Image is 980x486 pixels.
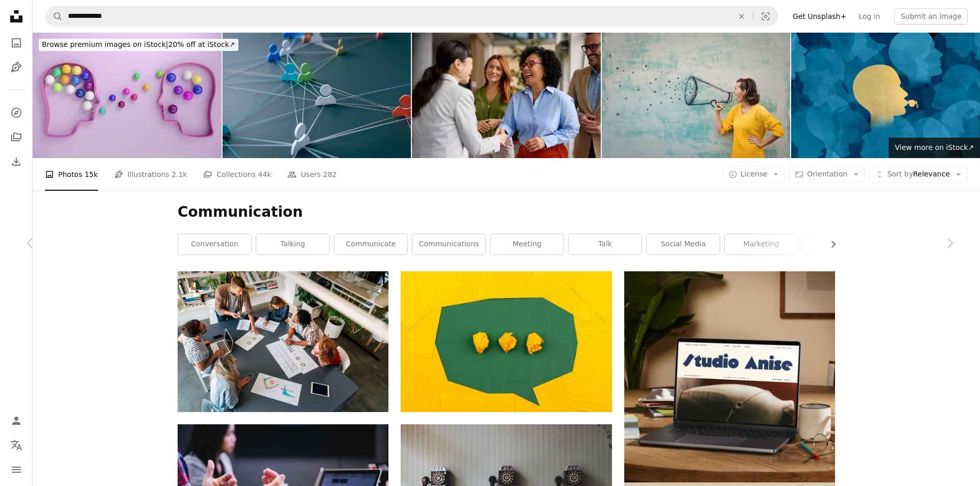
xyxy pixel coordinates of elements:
button: Clear [730,7,753,26]
a: marketing [725,234,798,254]
a: Illustrations 2.1k [114,158,187,191]
a: Collections 44k [203,158,271,191]
span: License [741,170,768,178]
img: Diverse Business Colleagues Shaking Hands in a Modern Office [412,33,601,158]
form: Find visuals sitewide [45,6,778,27]
a: View more on iStock↗ [889,138,980,158]
button: Orientation [789,166,865,183]
img: Business people working office corporate meeting team startup concept [178,271,388,412]
a: communicate [334,234,407,254]
a: talking [256,234,329,254]
img: three crumpled yellow papers on green surface surrounded by yellow lined papers [401,271,611,412]
h1: Communication [178,203,835,221]
span: 20% off at iStock ↗ [42,40,235,48]
button: Menu [6,459,27,480]
a: meeting [491,234,563,254]
a: talk [569,234,642,254]
a: Download History [6,151,27,172]
span: Relevance [887,169,950,180]
img: Whistleblower Individual [791,33,980,158]
a: Log in / Sign up [6,411,27,431]
img: Heads with multi colored spheres [33,33,222,158]
a: Browse premium images on iStock|20% off at iStock↗ [33,33,244,57]
img: Strong messages [602,33,791,158]
a: Log in [852,8,886,24]
span: 44k [258,169,271,180]
a: Get Unsplash+ [787,8,852,24]
a: Next [919,194,980,292]
a: Photos [6,33,27,53]
span: 2.1k [171,169,187,180]
a: conversation [178,234,251,254]
button: scroll list to the right [824,234,835,254]
a: Collections [6,127,27,147]
a: Users 282 [287,158,336,191]
button: Search Unsplash [45,7,63,26]
span: Orientation [807,170,847,178]
a: communications [412,234,485,254]
button: Language [6,435,27,455]
a: social media [647,234,720,254]
span: View more on iStock ↗ [895,143,974,151]
button: Sort byRelevance [869,166,968,183]
span: Browse premium images on iStock | [42,40,168,48]
button: Visual search [753,7,778,26]
span: Sort by [887,170,913,178]
a: Explore [6,103,27,123]
span: 282 [323,169,337,180]
a: email [803,234,876,254]
a: three crumpled yellow papers on green surface surrounded by yellow lined papers [401,337,611,346]
a: Business people working office corporate meeting team startup concept [178,337,388,346]
button: License [723,166,786,183]
img: A concept that expresses the hyper-connected society of modern society by connecting people icons... [223,33,411,158]
a: Illustrations [6,57,27,78]
img: file-1705123271268-c3eaf6a79b21image [624,271,835,482]
button: Submit an image [894,8,968,24]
